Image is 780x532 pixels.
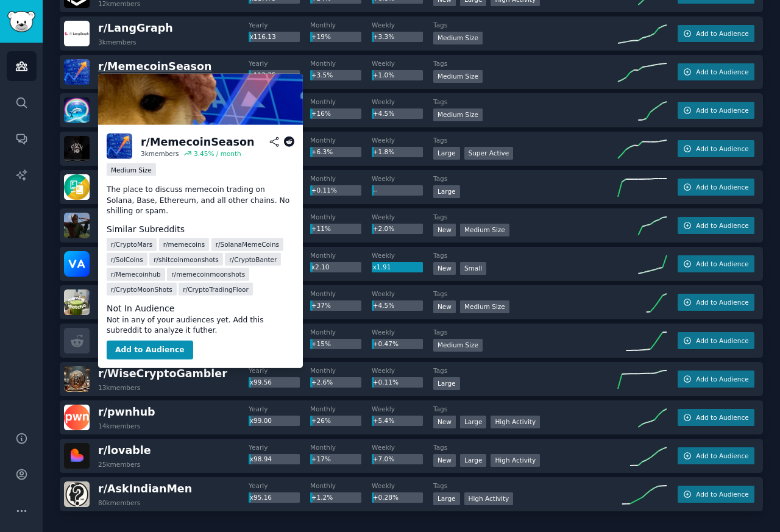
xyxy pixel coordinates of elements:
span: +0.11% [373,378,399,386]
span: +17% [311,455,331,463]
img: matcha_ph [64,289,90,315]
div: Medium Size [433,339,483,352]
span: +15% [311,340,331,347]
button: Add to Audience [678,102,754,119]
button: Add to Audience [678,294,754,311]
img: MemecoinSeason [107,133,132,159]
span: x95.16 [250,494,272,501]
img: MemecoinSeason [64,59,90,85]
span: r/ CryptoMars [111,240,152,249]
span: +1.0% [373,71,394,79]
div: New [433,300,456,313]
dt: Weekly [372,289,433,298]
img: kingdomcomefashion [64,213,90,238]
div: 25k members [98,460,140,469]
span: r/ CryptoBanter [229,255,277,263]
span: r/ memecoinmoonshots [171,270,245,278]
div: Medium Size [433,32,483,44]
span: r/ SolCoins [111,255,143,263]
span: x1.91 [373,263,391,271]
span: r/ WiseCryptoGambler [98,367,227,380]
dt: Weekly [372,213,433,221]
span: +0.28% [373,494,399,501]
dt: Weekly [372,481,433,490]
button: Add to Audience [107,340,193,360]
button: Add to Audience [678,447,754,464]
p: The place to discuss memecoin trading on Solana, Base, Ethereum, and all other chains. No shillin... [107,185,294,217]
button: Add to Audience [678,63,754,80]
button: Add to Audience [678,486,754,503]
span: +4.5% [373,302,394,309]
dt: Monthly [310,289,372,298]
span: r/ Memecoinhub [111,270,161,278]
span: x116.13 [250,33,276,40]
span: r/ LangGraph [98,22,173,34]
div: Super Active [464,147,514,160]
span: r/ lovable [98,444,151,456]
dt: Tags [433,405,618,413]
button: Add to Audience [678,409,754,426]
dt: Monthly [310,405,372,413]
dt: Monthly [310,443,372,452]
div: Large [433,377,460,390]
img: lovable [64,443,90,469]
span: Add to Audience [696,452,748,460]
span: r/ CryptoMoonShots [111,285,172,293]
img: LangGraph [64,21,90,46]
button: Add to Audience [678,371,754,388]
span: +11% [311,225,331,232]
div: 14k members [98,422,140,430]
span: x99.56 [250,378,272,386]
span: Add to Audience [696,490,748,498]
div: 3.45 % / month [194,149,241,158]
dt: Yearly [249,366,310,375]
dt: Tags [433,443,618,452]
button: Add to Audience [678,332,754,349]
span: +3.5% [311,71,333,79]
button: Add to Audience [678,255,754,272]
span: +1.2% [311,494,333,501]
div: Medium Size [433,70,483,83]
span: +6.3% [311,148,333,155]
dt: Weekly [372,251,433,260]
div: High Activity [464,492,514,505]
img: MemecoinSeason [98,74,303,125]
span: Add to Audience [696,183,748,191]
div: Large [460,416,487,428]
button: Add to Audience [678,25,754,42]
span: x99.00 [250,417,272,424]
span: Add to Audience [696,29,748,38]
span: +3.3% [373,33,394,40]
div: 3k members [141,149,179,158]
span: x2.10 [311,263,330,271]
dt: Weekly [372,443,433,452]
div: r/ MemecoinSeason [141,134,254,149]
div: Large [433,492,460,505]
div: Small [460,262,486,275]
span: -- [373,186,378,194]
span: +2.6% [311,378,333,386]
div: New [433,416,456,428]
span: +5.4% [373,417,394,424]
dd: Not in any of your audiences yet. Add this subreddit to analyze it futher. [107,314,294,336]
img: WiseCryptoGambler [64,366,90,392]
div: New [433,224,456,236]
dt: Monthly [310,59,372,68]
span: r/ shitcoinmoonshots [154,255,219,263]
dt: Tags [433,213,618,221]
dt: Tags [433,98,618,106]
dt: Tags [433,481,618,490]
div: Medium Size [460,224,509,236]
span: Add to Audience [696,221,748,230]
span: Add to Audience [696,68,748,76]
span: +16% [311,110,331,117]
dt: Weekly [372,59,433,68]
div: 3k members [98,38,136,46]
dt: Tags [433,136,618,144]
img: FischRoblox [64,136,90,161]
span: r/ AskIndianMen [98,483,192,495]
span: r/ memecoins [163,240,205,249]
div: Medium Size [107,163,156,176]
dt: Weekly [372,328,433,336]
dt: Tags [433,59,618,68]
